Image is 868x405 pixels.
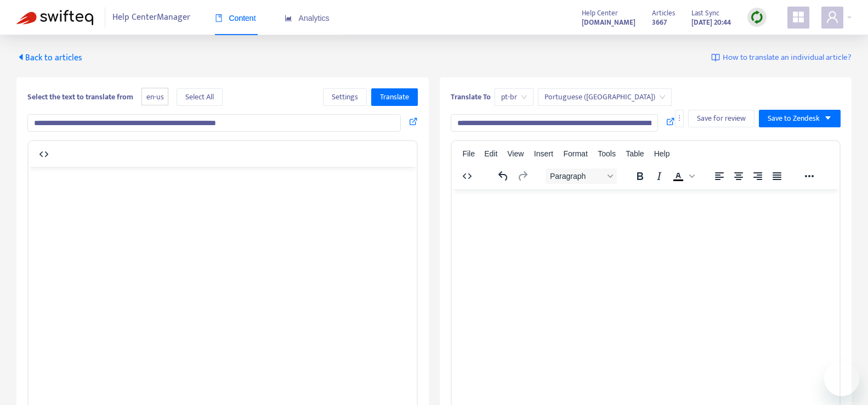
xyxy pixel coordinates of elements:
[16,10,93,25] img: Swifteq
[652,7,675,19] span: Articles
[215,14,223,22] span: book
[792,10,805,24] span: appstore
[451,91,491,103] b: Translate To
[824,361,859,396] iframe: Button to launch messaging window
[332,91,358,103] span: Settings
[652,16,667,29] strong: 3667
[750,10,764,24] img: sync.dc5367851b00ba804db3.png
[723,52,852,64] span: How to translate an individual article?
[711,53,720,62] img: image-link
[484,149,497,158] span: Edit
[16,50,82,65] span: Back to articles
[826,10,839,24] span: user
[513,168,531,184] button: Redo
[544,89,665,105] span: Portuguese (Brazil)
[691,7,719,19] span: Last Sync
[285,14,330,22] span: Analytics
[545,168,616,184] button: Block Paragraph
[549,172,603,181] span: Paragraph
[177,88,223,106] button: Select All
[582,16,636,29] a: [DOMAIN_NAME]
[626,149,644,158] span: Table
[729,168,747,184] button: Align center
[493,168,512,184] button: Undo
[112,7,190,28] span: Help Center Manager
[759,110,841,127] button: Save to Zendeskcaret-down
[654,149,670,158] span: Help
[141,88,168,106] span: en-us
[711,52,852,64] a: How to translate an individual article?
[649,168,668,184] button: Italic
[563,149,587,158] span: Format
[185,91,214,103] span: Select All
[285,14,292,22] span: area-chart
[676,114,683,122] span: more
[501,89,527,105] span: pt-br
[768,113,820,125] span: Save to Zendesk
[799,168,818,184] button: Reveal or hide additional toolbar items
[668,168,696,184] div: Text color Black
[215,14,256,22] span: Content
[767,168,786,184] button: Justify
[748,168,767,184] button: Align right
[27,91,133,103] b: Select the text to translate from
[507,149,524,158] span: View
[691,16,731,29] strong: [DATE] 20:44
[824,114,832,122] span: caret-down
[323,88,367,106] button: Settings
[630,168,649,184] button: Bold
[688,110,754,127] button: Save for review
[675,110,684,127] button: more
[534,149,553,158] span: Insert
[697,113,746,125] span: Save for review
[371,88,418,106] button: Translate
[462,149,475,158] span: File
[380,91,409,103] span: Translate
[598,149,616,158] span: Tools
[582,16,636,29] strong: [DOMAIN_NAME]
[582,7,618,19] span: Help Center
[710,168,728,184] button: Align left
[16,53,25,61] span: caret-left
